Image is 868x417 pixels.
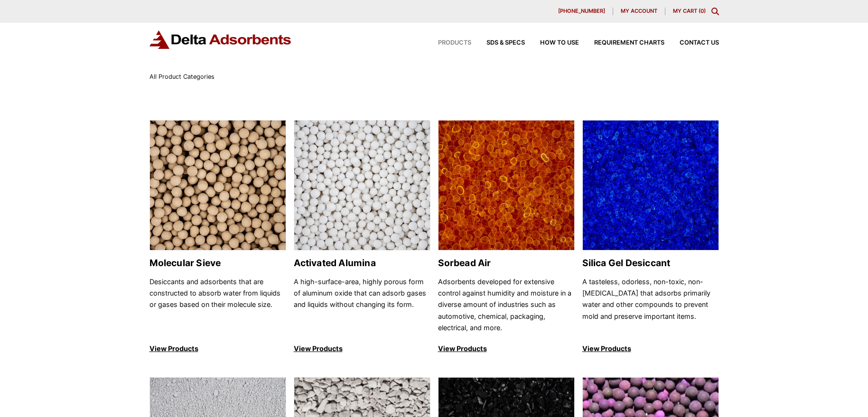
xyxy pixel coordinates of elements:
[149,258,286,269] h2: Molecular Sieve
[438,343,575,354] p: View Products
[680,40,719,46] span: Contact Us
[582,258,719,269] h2: Silica Gel Desiccant
[613,8,665,15] a: My account
[294,343,430,354] p: View Products
[149,276,286,334] p: Desiccants and adsorbents that are constructed to absorb water from liquids or gases based on the...
[582,120,719,355] a: Silica Gel Desiccant Silica Gel Desiccant A tasteless, odorless, non-toxic, non-[MEDICAL_DATA] th...
[149,343,286,354] p: View Products
[664,40,719,46] a: Contact Us
[438,120,575,355] a: Sorbead Air Sorbead Air Adsorbents developed for extensive control against humidity and moisture ...
[438,40,471,46] span: Products
[294,258,430,269] h2: Activated Alumina
[149,120,286,355] a: Molecular Sieve Molecular Sieve Desiccants and adsorbents that are constructed to absorb water fr...
[471,40,525,46] a: SDS & SPECS
[438,276,575,334] p: Adsorbents developed for extensive control against humidity and moisture in a diverse amount of i...
[540,40,579,46] span: How to Use
[558,9,605,14] span: [PHONE_NUMBER]
[621,9,657,14] span: My account
[439,120,574,251] img: Sorbead Air
[149,30,292,49] img: Delta Adsorbents
[551,8,613,15] a: [PHONE_NUMBER]
[582,276,719,334] p: A tasteless, odorless, non-toxic, non-[MEDICAL_DATA] that adsorbs primarily water and other compo...
[582,343,719,354] p: View Products
[579,40,664,46] a: Requirement Charts
[700,8,704,14] span: 0
[150,120,286,251] img: Molecular Sieve
[294,120,430,251] img: Activated Alumina
[525,40,579,46] a: How to Use
[673,8,706,14] a: My Cart (0)
[423,40,471,46] a: Products
[583,120,719,251] img: Silica Gel Desiccant
[594,40,664,46] span: Requirement Charts
[294,276,430,334] p: A high-surface-area, highly porous form of aluminum oxide that can adsorb gases and liquids witho...
[486,40,525,46] span: SDS & SPECS
[294,120,430,355] a: Activated Alumina Activated Alumina A high-surface-area, highly porous form of aluminum oxide tha...
[149,73,215,80] span: All Product Categories
[438,258,575,269] h2: Sorbead Air
[711,8,719,15] div: Toggle Modal Content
